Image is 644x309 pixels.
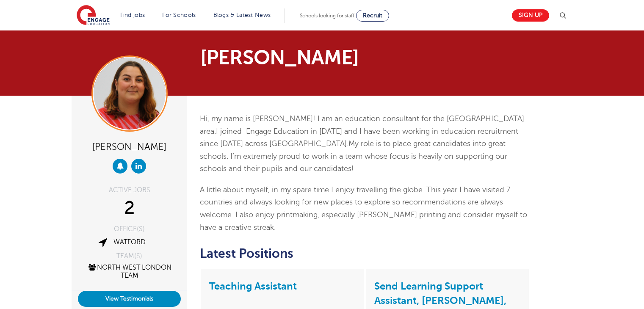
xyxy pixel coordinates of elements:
a: View Testimonials [78,291,181,307]
a: For Schools [162,12,196,18]
span: Recruit [363,12,382,19]
a: Blogs & Latest News [213,12,271,18]
a: Find jobs [120,12,145,18]
a: Watford [113,238,146,246]
p: Hi, my name is [PERSON_NAME]! I am an education consultant for the [GEOGRAPHIC_DATA] area. My rol... [200,113,530,175]
h1: [PERSON_NAME] [200,47,401,68]
p: A little about myself, in my spare time I enjoy travelling the globe. This year I have visited 7 ... [200,184,530,234]
span: I joined Engage Education in [DATE] and I have been working in education recruitment since [DATE]... [200,127,518,148]
h2: Latest Positions [200,246,530,261]
a: Teaching Assistant [209,280,297,292]
a: Recruit [356,10,389,22]
div: 2 [78,198,181,219]
div: ACTIVE JOBS [78,187,181,193]
div: OFFICE(S) [78,226,181,232]
a: Sign up [512,9,549,22]
span: Schools looking for staff [300,13,354,19]
a: North West London Team [87,264,171,279]
img: Engage Education [77,5,110,26]
div: TEAM(S) [78,253,181,259]
div: [PERSON_NAME] [78,138,181,154]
